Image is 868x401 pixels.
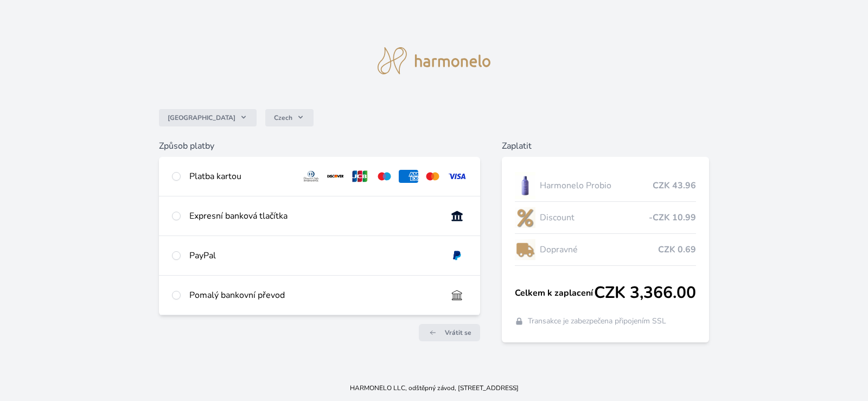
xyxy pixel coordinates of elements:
span: CZK 3,366.00 [594,283,696,303]
span: Celkem k zaplacení [515,287,593,300]
img: discover.svg [325,170,346,183]
span: Vrátit se [445,328,471,337]
img: discount-lo.png [515,204,535,231]
span: Discount [540,211,648,224]
img: mc.svg [423,170,443,183]
img: logo.svg [378,47,490,74]
img: CLEAN_PROBIO_se_stinem_x-lo.jpg [515,172,535,199]
button: [GEOGRAPHIC_DATA] [159,109,257,126]
img: delivery-lo.png [515,236,535,263]
span: Transakce je zabezpečena připojením SSL [528,316,666,327]
span: Harmonelo Probio [540,179,652,192]
div: Pomalý bankovní převod [189,289,438,302]
img: paypal.svg [447,249,467,262]
h6: Způsob platby [159,139,480,152]
img: jcb.svg [350,170,370,183]
div: Expresní banková tlačítka [189,209,438,222]
button: Czech [265,109,314,126]
img: visa.svg [447,170,467,183]
a: Vrátit se [419,324,480,341]
span: [GEOGRAPHIC_DATA] [168,113,235,122]
h6: Zaplatit [502,139,709,152]
span: Dopravné [540,243,658,256]
span: Czech [274,113,292,122]
div: PayPal [189,249,438,262]
span: CZK 0.69 [658,243,696,256]
div: Platba kartou [189,170,292,183]
img: diners.svg [301,170,321,183]
img: amex.svg [399,170,419,183]
span: -CZK 10.99 [649,211,696,224]
img: bankTransfer_IBAN.svg [447,289,467,302]
img: onlineBanking_CZ.svg [447,209,467,222]
img: maestro.svg [374,170,394,183]
span: CZK 43.96 [653,179,696,192]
